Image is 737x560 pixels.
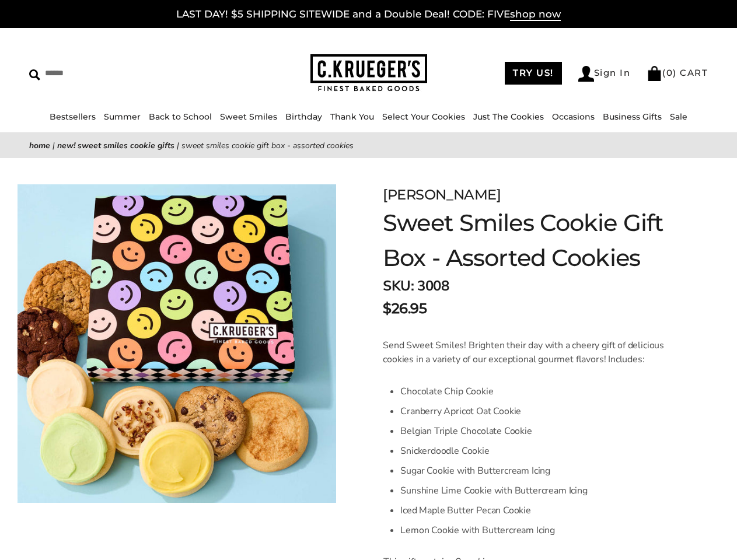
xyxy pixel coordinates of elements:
nav: breadcrumbs [29,139,708,152]
a: Sale [670,111,687,122]
span: | [177,140,179,151]
a: TRY US! [505,62,562,85]
li: Sugar Cookie with Buttercream Icing [400,461,679,481]
a: Sweet Smiles [220,111,277,122]
a: Birthday [285,111,322,122]
li: Chocolate Chip Cookie [400,381,679,401]
span: shop now [510,8,561,21]
a: Business Gifts [603,111,662,122]
span: $26.95 [383,298,427,319]
a: Home [29,140,50,151]
li: Iced Maple Butter Pecan Cookie [400,501,679,520]
img: Search [29,69,40,80]
img: C.KRUEGER'S [310,54,427,92]
img: Account [578,66,594,82]
a: Back to School [149,111,212,122]
a: Select Your Cookies [382,111,465,122]
a: (0) CART [647,67,708,78]
span: 3008 [417,276,449,295]
a: Thank You [330,111,374,122]
strong: SKU: [383,276,414,295]
a: Occasions [552,111,595,122]
h1: Sweet Smiles Cookie Gift Box - Assorted Cookies [383,205,679,275]
span: | [53,140,55,151]
a: LAST DAY! $5 SHIPPING SITEWIDE and a Double Deal! CODE: FIVEshop now [176,8,561,21]
span: Sweet Smiles Cookie Gift Box - Assorted Cookies [181,140,354,151]
li: Snickerdoodle Cookie [400,441,679,461]
a: Summer [104,111,141,122]
a: NEW! Sweet Smiles Cookie Gifts [57,140,174,151]
img: Sweet Smiles Cookie Gift Box - Assorted Cookies [18,184,336,503]
a: Sign In [578,66,631,82]
a: Bestsellers [50,111,96,122]
li: Sunshine Lime Cookie with Buttercream Icing [400,481,679,501]
a: Just The Cookies [473,111,544,122]
li: Cranberry Apricot Oat Cookie [400,401,679,421]
span: 0 [666,67,673,78]
input: Search [29,64,184,82]
div: [PERSON_NAME] [383,184,679,205]
img: Bag [647,66,662,81]
li: Lemon Cookie with Buttercream Icing [400,520,679,540]
li: Belgian Triple Chocolate Cookie [400,421,679,441]
p: Send Sweet Smiles! Brighten their day with a cheery gift of delicious cookies in a variety of our... [383,338,679,366]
